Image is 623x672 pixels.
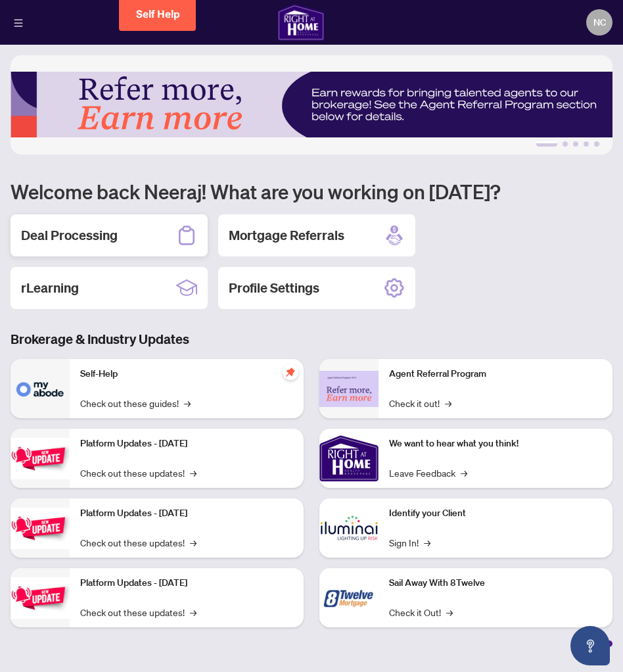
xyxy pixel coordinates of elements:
[80,576,293,590] p: Platform Updates - [DATE]
[14,18,23,28] span: menu
[584,141,589,147] button: 4
[446,605,453,619] span: →
[319,429,379,488] img: We want to hear what you think!
[80,535,196,550] a: Check out these updates!→
[80,396,191,410] a: Check out these guides!→
[11,55,612,155] img: Slide 0
[80,605,196,619] a: Check out these updates!→
[389,466,467,480] a: Leave Feedback→
[229,279,319,297] h2: Profile Settings
[563,141,568,147] button: 2
[389,367,602,381] p: Agent Referral Program
[570,626,610,665] button: Open asap
[21,279,79,297] h2: rLearning
[389,576,602,590] p: Sail Away With 8Twelve
[190,605,196,619] span: →
[461,466,467,480] span: →
[11,577,70,619] img: Platform Updates - June 23, 2025
[80,506,293,521] p: Platform Updates - [DATE]
[190,535,196,550] span: →
[80,437,293,451] p: Platform Updates - [DATE]
[136,8,180,20] span: Self Help
[80,367,293,381] p: Self-Help
[424,535,430,550] span: →
[319,371,379,407] img: Agent Referral Program
[536,141,557,147] button: 1
[283,364,298,380] span: pushpin
[11,179,612,204] h1: Welcome back Neeraj! What are you working on [DATE]?
[573,141,578,147] button: 3
[594,141,599,147] button: 5
[229,226,344,245] h2: Mortgage Referrals
[389,437,602,451] p: We want to hear what you think!
[277,4,325,41] img: logo
[21,226,118,245] h2: Deal Processing
[319,568,379,627] img: Sail Away With 8Twelve
[593,15,606,30] span: NC
[389,605,453,619] a: Check it Out!→
[11,359,70,418] img: Self-Help
[190,466,196,480] span: →
[11,508,70,549] img: Platform Updates - July 8, 2025
[80,466,196,480] a: Check out these updates!→
[184,396,191,410] span: →
[389,506,602,521] p: Identify your Client
[319,498,379,558] img: Identify your Client
[389,535,430,550] a: Sign In!→
[11,330,612,348] h3: Brokerage & Industry Updates
[445,396,451,410] span: →
[389,396,451,410] a: Check it out!→
[11,438,70,479] img: Platform Updates - July 21, 2025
